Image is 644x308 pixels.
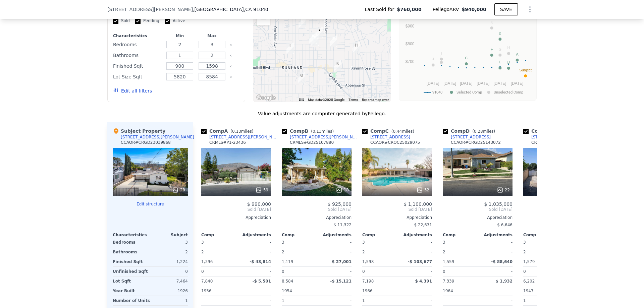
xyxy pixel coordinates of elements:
[113,232,150,238] div: Characteristics
[316,27,323,38] div: 7848 Forsythe St
[282,134,360,140] a: [STREET_ADDRESS][PERSON_NAME]
[201,259,213,264] span: 1,396
[113,51,162,60] div: Bathrooms
[491,259,513,264] span: -$ 88,640
[318,296,352,305] div: -
[413,223,432,227] span: -$ 22,631
[121,134,194,140] div: [STREET_ADDRESS][PERSON_NAME]
[282,232,317,238] div: Comp
[427,81,439,86] text: [DATE]
[362,269,365,274] span: 0
[152,238,188,247] div: 3
[237,247,271,257] div: -
[152,267,188,276] div: 0
[362,286,396,296] div: 1966
[113,276,149,286] div: Lot Sqft
[432,90,442,95] text: 91040
[290,140,334,145] div: CRMLS # GD25107880
[494,3,518,15] button: SAVE
[406,24,415,28] text: $900
[404,201,432,207] span: $ 1,100,000
[362,279,374,284] span: 7,198
[253,279,271,284] span: -$ 5,501
[113,40,162,49] div: Bedrooms
[201,215,271,220] div: Appreciation
[113,33,162,39] div: Characteristics
[152,247,188,257] div: 2
[232,129,241,134] span: 0.13
[201,269,204,274] span: 0
[209,134,279,140] div: [STREET_ADDRESS][PERSON_NAME]
[244,7,268,12] span: , CA 91040
[443,259,454,264] span: 1,559
[523,134,601,140] a: [STREET_ADDRESS][PERSON_NAME]
[491,47,493,51] text: F
[443,232,478,238] div: Comp
[362,247,396,257] div: 2
[531,140,575,145] div: CRMLS # GD25121509
[479,238,513,247] div: -
[443,279,454,284] span: 7,339
[462,7,486,12] span: $940,000
[282,215,352,220] div: Appreciation
[282,240,284,245] span: 3
[362,98,389,102] a: Report a map error
[318,247,352,257] div: -
[523,269,526,274] span: 0
[523,232,558,238] div: Comp
[228,129,256,134] span: ( miles)
[153,296,188,305] div: 1
[311,35,319,46] div: 7918 Kyle St
[330,279,352,284] span: -$ 15,121
[201,286,235,296] div: 1956
[365,6,397,13] span: Last Sold for
[209,140,246,145] div: CRMLS # P1-23436
[318,286,352,296] div: -
[443,134,491,140] a: [STREET_ADDRESS]
[443,215,513,220] div: Appreciation
[523,259,535,264] span: 1,579
[362,215,432,220] div: Appreciation
[152,276,188,286] div: 7,464
[113,61,162,71] div: Finished Sqft
[403,15,532,99] svg: A chart.
[229,76,232,78] button: Clear
[523,215,593,220] div: Appreciation
[523,296,557,305] div: 1
[237,238,271,247] div: -
[353,42,360,53] div: 10654 Mcclemont Ave
[443,247,476,257] div: 2
[229,54,232,57] button: Clear
[499,31,501,35] text: B
[406,42,415,46] text: $800
[334,60,341,71] div: 7651 Machrea
[282,128,336,134] div: Comp B
[443,128,498,134] div: Comp D
[443,81,456,86] text: [DATE]
[193,6,268,13] span: , [GEOGRAPHIC_DATA]
[523,128,578,134] div: Comp E
[172,187,185,193] div: 28
[362,296,396,305] div: 1
[370,134,410,140] div: [STREET_ADDRESS]
[255,187,268,193] div: 59
[107,110,537,117] div: Value adjustments are computer generated by Pellego .
[519,68,532,72] text: Subject
[470,129,498,134] span: ( miles)
[479,296,513,305] div: -
[496,279,513,284] span: $ 1,932
[255,94,277,102] a: Open this area in Google Maps (opens a new window)
[328,201,352,207] span: $ 925,000
[523,286,557,296] div: 1947
[282,207,352,212] span: Sold [DATE]
[460,81,473,86] text: [DATE]
[362,240,365,245] span: 3
[433,6,462,13] span: Pellego ARV
[282,259,293,264] span: 1,119
[398,267,432,276] div: -
[441,51,442,55] text: I
[362,128,417,134] div: Comp C
[318,238,352,247] div: -
[465,56,468,60] text: C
